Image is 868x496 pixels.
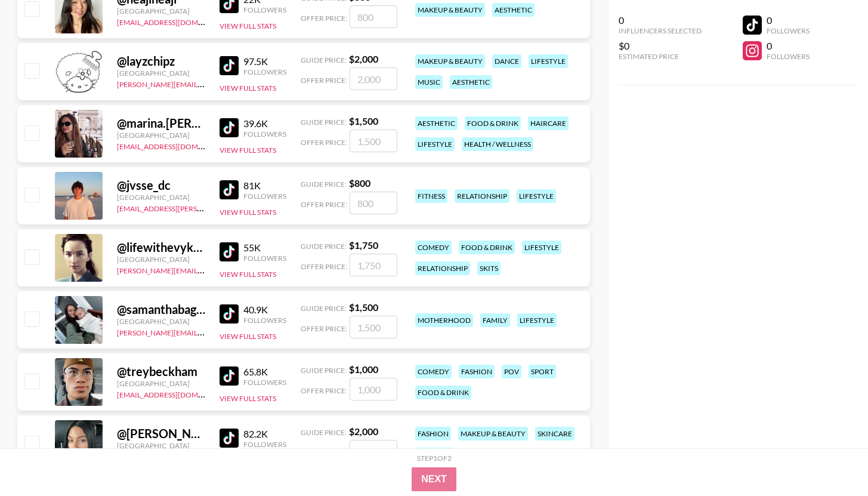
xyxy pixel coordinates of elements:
div: Followers [243,5,286,14]
div: lifestyle [522,241,561,254]
div: $0 [619,40,702,52]
div: Step 1 of 2 [417,454,452,463]
div: @ [PERSON_NAME].[PERSON_NAME] [117,426,205,441]
div: family [480,313,510,327]
div: 82.2K [243,428,286,440]
div: aesthetic [415,116,458,130]
div: makeup & beauty [415,54,485,68]
img: TikTok [220,180,239,199]
div: aesthetic [450,75,492,89]
div: Followers [243,130,286,138]
div: makeup & beauty [458,427,528,440]
div: relationship [415,261,470,275]
span: Guide Price: [301,56,347,64]
div: dance [492,54,521,68]
button: View Full Stats [220,84,276,93]
strong: $ 2,000 [349,426,378,437]
div: [GEOGRAPHIC_DATA] [117,317,205,326]
div: [GEOGRAPHIC_DATA] [117,131,205,140]
span: Offer Price: [301,76,347,85]
div: Followers [767,52,810,61]
button: Next [412,467,456,491]
input: 1,000 [350,378,397,401]
div: Influencers Selected [619,26,702,35]
div: Followers [243,254,286,263]
span: Guide Price: [301,428,347,437]
iframe: Drift Widget Chat Controller [808,436,854,482]
div: [GEOGRAPHIC_DATA] [117,441,205,450]
span: Offer Price: [301,262,347,271]
div: comedy [415,241,452,254]
div: @ jvsse_dc [117,178,205,193]
div: 65.8K [243,366,286,378]
div: lifestyle [517,189,556,203]
span: Offer Price: [301,386,347,395]
span: Guide Price: [301,180,347,189]
span: Guide Price: [301,366,347,375]
img: TikTok [220,242,239,261]
div: 0 [767,14,810,26]
button: View Full Stats [220,332,276,341]
a: [EMAIL_ADDRESS][DOMAIN_NAME] [117,140,237,151]
div: health / wellness [462,137,533,151]
div: @ samanthabagley [117,302,205,317]
div: sport [529,365,556,378]
div: makeup & beauty [415,3,485,17]
a: [EMAIL_ADDRESS][DOMAIN_NAME] [117,16,237,27]
button: View Full Stats [220,270,276,279]
button: View Full Stats [220,146,276,155]
div: [GEOGRAPHIC_DATA] [117,255,205,264]
img: TikTok [220,304,239,324]
button: View Full Stats [220,394,276,403]
a: [PERSON_NAME][EMAIL_ADDRESS][DOMAIN_NAME] [117,264,294,275]
div: Followers [243,316,286,325]
div: Followers [243,440,286,449]
button: View Full Stats [220,21,276,30]
div: 81K [243,180,286,192]
strong: $ 1,750 [349,239,378,251]
div: food & drink [459,241,515,254]
div: Followers [243,192,286,201]
img: TikTok [220,56,239,75]
div: lifestyle [517,313,557,327]
img: TikTok [220,429,239,448]
strong: $ 800 [349,177,370,189]
span: Guide Price: [301,304,347,313]
div: lifestyle [529,54,568,68]
div: [GEOGRAPHIC_DATA] [117,379,205,388]
div: @ treybeckham [117,364,205,379]
div: music [415,75,443,89]
div: [GEOGRAPHIC_DATA] [117,193,205,202]
div: haircare [528,116,569,130]
img: TikTok [220,366,239,386]
div: 97.5K [243,56,286,67]
input: 2,000 [350,67,397,90]
div: skits [477,261,501,275]
div: 39.6K [243,118,286,130]
div: Estimated Price [619,52,702,61]
input: 1,750 [350,254,397,276]
img: TikTok [220,118,239,137]
div: relationship [455,189,509,203]
a: [EMAIL_ADDRESS][DOMAIN_NAME] [117,388,237,399]
a: [EMAIL_ADDRESS][PERSON_NAME][DOMAIN_NAME] [117,202,294,213]
strong: $ 2,000 [349,53,378,64]
span: Guide Price: [301,118,347,127]
div: @ lifewithevykay [117,240,205,255]
div: pov [502,365,521,378]
div: food & drink [465,116,521,130]
div: 40.9K [243,304,286,316]
div: comedy [415,365,452,378]
div: [GEOGRAPHIC_DATA] [117,7,205,16]
div: fashion [415,427,451,440]
span: Guide Price: [301,242,347,251]
input: 1,500 [350,130,397,152]
div: fitness [415,189,447,203]
div: Followers [767,26,810,35]
div: @ marina.[PERSON_NAME] [117,116,205,131]
div: food & drink [415,386,471,399]
div: skincare [535,427,574,440]
div: 0 [767,40,810,52]
div: lifestyle [415,137,455,151]
button: View Full Stats [220,208,276,217]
